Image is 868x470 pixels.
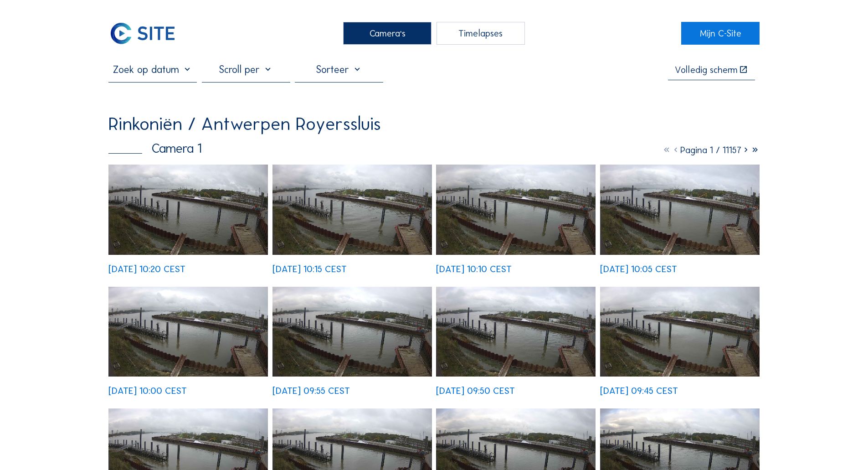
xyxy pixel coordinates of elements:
[675,65,738,74] div: Volledig scherm
[108,165,268,255] img: image_53815516
[108,115,381,133] div: Rinkoniën / Antwerpen Royerssluis
[600,287,760,377] img: image_53814557
[108,22,177,45] img: C-SITE Logo
[436,264,512,274] div: [DATE] 10:10 CEST
[600,264,677,274] div: [DATE] 10:05 CEST
[343,22,431,45] div: Camera's
[600,165,760,255] img: image_53815118
[681,22,759,45] a: Mijn C-Site
[108,264,185,274] div: [DATE] 10:20 CEST
[108,63,197,76] input: Zoek op datum 󰅀
[272,264,347,274] div: [DATE] 10:15 CEST
[436,386,515,395] div: [DATE] 09:50 CEST
[600,386,678,395] div: [DATE] 09:45 CEST
[272,165,432,255] img: image_53815369
[272,386,350,395] div: [DATE] 09:55 CEST
[272,287,432,377] img: image_53814793
[680,145,741,155] span: Pagina 1 / 11157
[436,165,596,255] img: image_53815285
[108,386,187,395] div: [DATE] 10:00 CEST
[437,22,525,45] div: Timelapses
[436,287,596,377] img: image_53814709
[108,142,202,155] div: Camera 1
[108,22,186,45] a: C-SITE Logo
[108,287,268,377] img: image_53814950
